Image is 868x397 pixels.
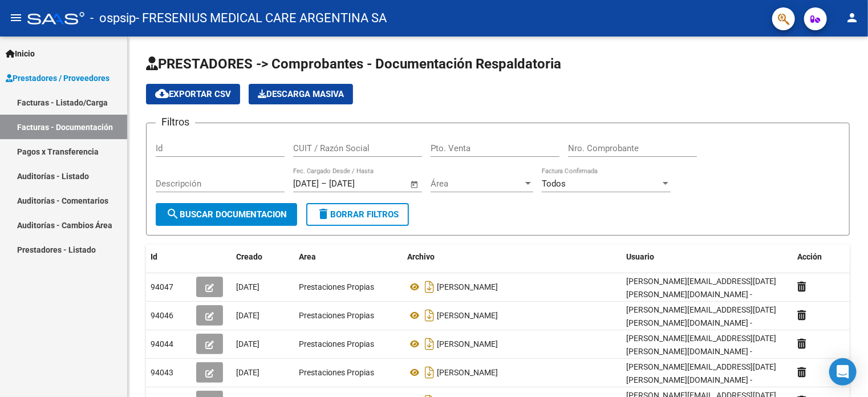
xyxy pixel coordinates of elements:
[437,282,498,291] span: [PERSON_NAME]
[299,282,374,291] span: Prestaciones Propias
[146,245,192,269] datatable-header-cell: Id
[306,203,409,226] button: Borrar Filtros
[626,277,776,312] span: [PERSON_NAME][EMAIL_ADDRESS][DATE][PERSON_NAME][DOMAIN_NAME] - FRESENIUS MEDICAL CARE -
[249,84,353,104] app-download-masive: Descarga masiva de comprobantes (adjuntos)
[431,179,523,189] span: Área
[151,368,173,377] span: 94043
[166,209,287,220] span: Buscar Documentacion
[236,339,259,349] span: [DATE]
[151,282,173,291] span: 94047
[626,305,776,341] span: [PERSON_NAME][EMAIL_ADDRESS][DATE][PERSON_NAME][DOMAIN_NAME] - FRESENIUS MEDICAL CARE -
[317,207,330,221] mat-icon: delete
[422,363,437,382] i: Descargar documento
[9,11,23,25] mat-icon: menu
[146,56,561,72] span: PRESTADORES -> Comprobantes - Documentación Respaldatoria
[136,6,387,31] span: - FRESENIUS MEDICAL CARE ARGENTINA SA
[293,179,319,189] input: Fecha inicio
[294,245,403,269] datatable-header-cell: Area
[542,179,566,189] span: Todos
[422,335,437,353] i: Descargar documento
[437,368,498,377] span: [PERSON_NAME]
[407,252,435,261] span: Archivo
[155,87,169,100] mat-icon: cloud_download
[249,84,353,104] button: Descarga Masiva
[258,89,344,99] span: Descarga Masiva
[151,339,173,349] span: 94044
[829,358,857,386] div: Open Intercom Messenger
[797,252,822,261] span: Acción
[90,6,136,31] span: - ospsip
[156,203,297,226] button: Buscar Documentacion
[626,252,654,261] span: Usuario
[437,339,498,349] span: [PERSON_NAME]
[236,311,259,320] span: [DATE]
[299,311,374,320] span: Prestaciones Propias
[403,245,622,269] datatable-header-cell: Archivo
[329,179,384,189] input: Fecha fin
[232,245,294,269] datatable-header-cell: Creado
[146,84,240,104] button: Exportar CSV
[408,178,421,191] button: Open calendar
[156,114,195,130] h3: Filtros
[321,179,327,189] span: –
[299,339,374,349] span: Prestaciones Propias
[166,207,180,221] mat-icon: search
[151,311,173,320] span: 94046
[155,89,231,99] span: Exportar CSV
[236,368,259,377] span: [DATE]
[6,72,109,84] span: Prestadores / Proveedores
[236,282,259,291] span: [DATE]
[151,252,157,261] span: Id
[437,311,498,320] span: [PERSON_NAME]
[793,245,850,269] datatable-header-cell: Acción
[299,368,374,377] span: Prestaciones Propias
[626,334,776,369] span: [PERSON_NAME][EMAIL_ADDRESS][DATE][PERSON_NAME][DOMAIN_NAME] - FRESENIUS MEDICAL CARE -
[6,47,35,60] span: Inicio
[845,11,859,25] mat-icon: person
[317,209,399,220] span: Borrar Filtros
[422,278,437,296] i: Descargar documento
[422,306,437,325] i: Descargar documento
[622,245,793,269] datatable-header-cell: Usuario
[299,252,316,261] span: Area
[236,252,262,261] span: Creado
